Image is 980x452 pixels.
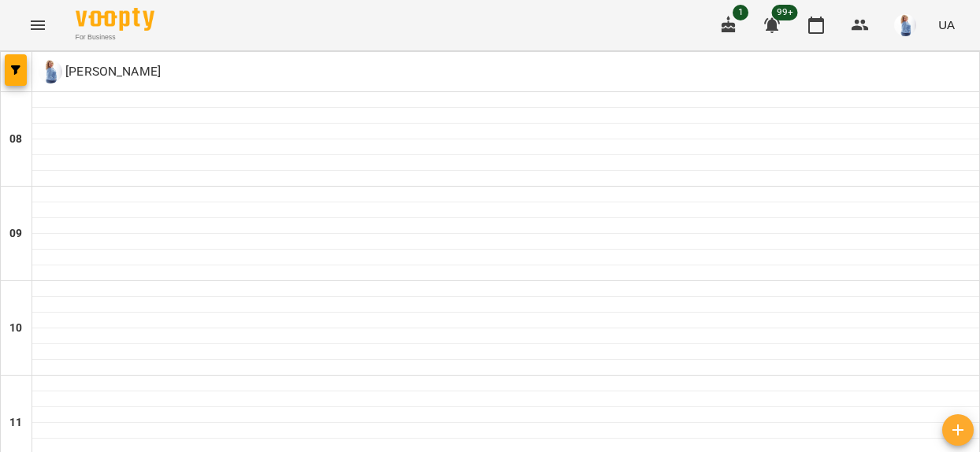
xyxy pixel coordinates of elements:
[942,414,974,446] button: Створити урок
[772,5,798,20] span: 99+
[39,60,62,83] img: І
[894,14,916,36] img: b38607bbce4ac937a050fa719d77eff5.jpg
[39,60,161,83] a: І [PERSON_NAME]
[62,62,161,81] p: [PERSON_NAME]
[76,8,154,31] img: Voopty Logo
[733,5,748,20] span: 1
[938,17,955,33] span: UA
[932,10,961,39] button: UA
[9,414,22,432] h6: 11
[39,60,161,83] div: Ірина Андрейко
[9,320,22,337] h6: 10
[19,6,57,44] button: Menu
[9,131,22,148] h6: 08
[9,225,22,243] h6: 09
[76,32,154,43] span: For Business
